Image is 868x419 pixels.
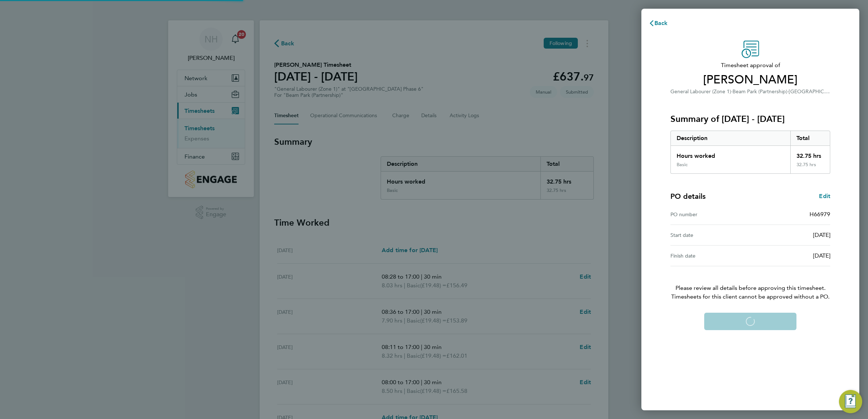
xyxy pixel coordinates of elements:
div: Hours worked [671,146,790,162]
span: Back [654,20,668,26]
div: Basic [677,162,687,168]
div: 32.75 hrs [790,162,830,173]
span: Timesheets for this client cannot be approved without a PO. [662,292,839,301]
span: [PERSON_NAME] [670,73,830,87]
a: Edit [819,192,830,201]
h4: PO details [670,191,706,201]
div: Summary of 15 - 21 Sep 2025 [670,131,830,174]
h3: Summary of [DATE] - [DATE] [670,113,830,125]
span: Edit [819,193,830,200]
p: Please review all details before approving this timesheet. [662,266,839,301]
span: · [731,89,733,95]
span: · [787,89,789,95]
div: PO number [670,210,750,219]
div: Description [671,131,790,145]
button: Engage Resource Center [839,390,862,413]
span: Beam Park (Partnership) [733,89,787,95]
span: [GEOGRAPHIC_DATA] Phase 6 [789,88,860,95]
div: [DATE] [750,251,830,260]
div: Finish date [670,251,750,260]
div: [DATE] [750,231,830,239]
span: General Labourer (Zone 1) [670,89,731,95]
div: 32.75 hrs [790,146,830,162]
div: Start date [670,231,750,239]
span: Timesheet approval of [670,61,830,70]
span: H66979 [810,211,830,218]
div: Total [790,131,830,145]
button: Back [641,16,675,30]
